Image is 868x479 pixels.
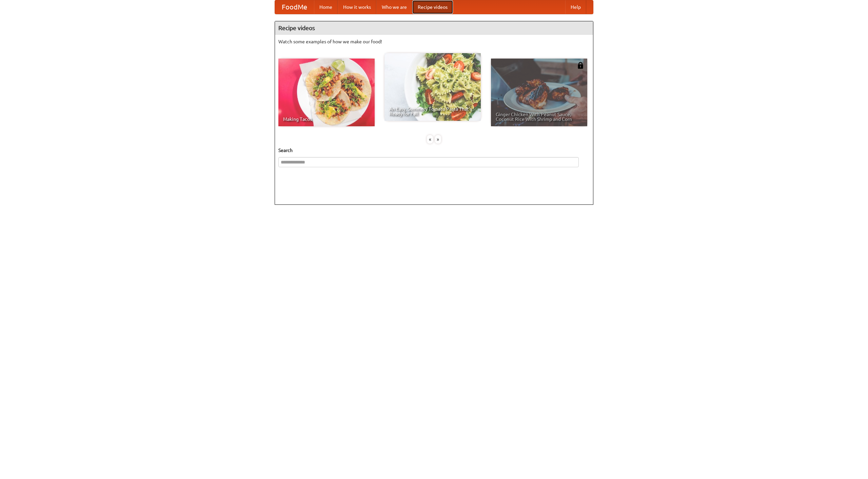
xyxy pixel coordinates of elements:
a: Help [565,0,586,14]
a: FoodMe [275,0,314,14]
span: An Easy, Summery Tomato Pasta That's Ready for Fall [389,107,476,116]
h5: Search [278,147,590,154]
a: Who we are [376,0,412,14]
a: An Easy, Summery Tomato Pasta That's Ready for Fall [384,53,481,121]
a: How it works [338,0,376,14]
span: Making Tacos [283,117,370,122]
div: » [435,135,441,144]
h4: Recipe videos [275,21,593,35]
a: Home [314,0,338,14]
a: Making Tacos [278,59,375,126]
div: « [427,135,433,144]
img: 483408.png [577,62,584,69]
a: Recipe videos [412,0,453,14]
p: Watch some examples of how we make our food! [278,38,590,45]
